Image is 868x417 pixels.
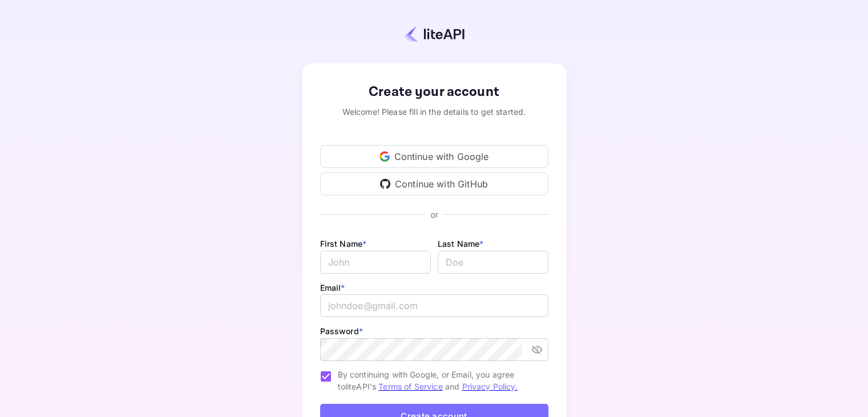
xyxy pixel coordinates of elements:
[320,326,363,336] label: Password
[320,283,345,292] label: Email
[338,368,539,392] span: By continuing with Google, or Email, you agree to liteAPI's and
[320,145,548,168] div: Continue with Google
[320,173,548,195] div: Continue with GitHub
[378,382,442,391] a: Terms of Service
[320,251,431,274] input: John
[462,382,518,391] a: Privacy Policy.
[320,294,548,317] input: johndoe@gmail.com
[320,239,367,248] label: First Name
[320,106,548,118] div: Welcome! Please fill in the details to get started.
[404,26,465,42] img: liteapi
[438,239,484,248] label: Last Name
[438,251,548,274] input: Doe
[320,82,548,102] div: Create your account
[527,339,547,360] button: toggle password visibility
